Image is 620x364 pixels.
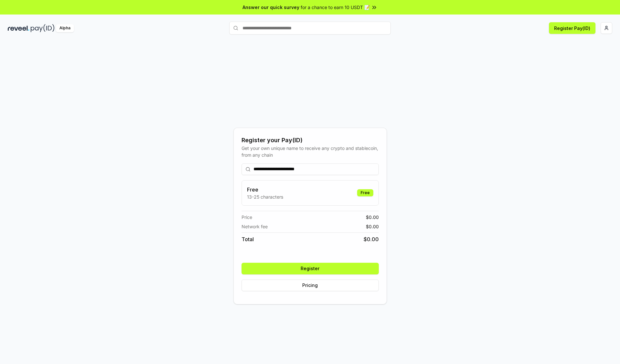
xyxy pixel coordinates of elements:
[357,189,373,196] div: Free
[549,22,595,34] button: Register Pay(ID)
[242,145,379,158] div: Get your own unique name to receive any crypto and stablecoin, from any chain
[8,24,29,32] img: reveel_dark
[247,193,283,200] p: 13-25 characters
[242,214,252,221] span: Price
[56,24,74,32] div: Alpha
[364,235,379,243] span: $ 0.00
[247,186,283,193] h3: Free
[301,4,370,11] span: for a chance to earn 10 USDT 📝
[242,235,254,243] span: Total
[242,136,379,145] div: Register your Pay(ID)
[31,24,55,32] img: pay_id
[242,223,268,230] span: Network fee
[242,280,379,291] button: Pricing
[243,4,299,11] span: Answer our quick survey
[366,214,379,221] span: $ 0.00
[366,223,379,230] span: $ 0.00
[242,263,379,274] button: Register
